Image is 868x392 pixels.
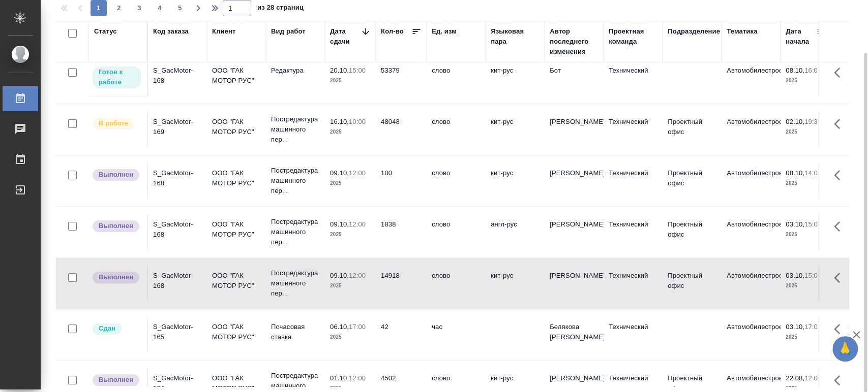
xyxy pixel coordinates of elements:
[376,317,427,352] td: 42
[349,67,366,74] p: 15:00
[99,323,115,334] p: Сдан
[828,266,852,290] button: Здесь прячутся важные кнопки
[545,214,604,250] td: [PERSON_NAME]
[804,169,821,177] p: 14:00
[604,163,663,199] td: Технический
[727,117,775,127] p: Автомобилестроение
[545,112,604,147] td: [PERSON_NAME]
[663,214,722,250] td: Проектный офис
[271,114,320,145] p: Постредактура машинного пер...
[663,163,722,199] td: Проектный офис
[609,26,657,47] div: Проектная команда
[99,272,133,282] p: Выполнен
[349,272,366,279] p: 12:00
[545,163,604,199] td: [PERSON_NAME]
[427,163,486,199] td: слово
[330,178,371,188] p: 2025
[271,268,320,299] p: Постредактура машинного пер...
[786,220,804,228] p: 03.10,
[486,266,545,301] td: кит-рус
[111,3,127,13] span: 2
[486,112,545,147] td: кит-рус
[330,272,349,279] p: 09.10,
[786,169,804,177] p: 08.10,
[604,112,663,147] td: Технический
[804,220,821,228] p: 15:00
[836,338,854,360] span: 🙏
[427,317,486,352] td: час
[330,281,371,291] p: 2025
[330,118,349,125] p: 16.10,
[153,322,202,342] div: S_GacMotor-165
[330,127,371,137] p: 2025
[804,323,821,331] p: 17:02
[212,219,261,240] p: ООО "ГАК МОТОР РУС"
[92,373,142,387] div: Исполнитель завершил работу
[828,214,852,239] button: Здесь прячутся важные кнопки
[212,26,235,37] div: Клиент
[727,271,775,281] p: Автомобилестроение
[727,66,775,76] p: Автомобилестроение
[330,67,349,74] p: 20.10,
[550,26,598,57] div: Автор последнего изменения
[786,118,804,125] p: 02.10,
[604,60,663,96] td: Технический
[786,26,816,47] div: Дата начала
[172,3,188,13] span: 5
[376,163,427,199] td: 100
[786,323,804,331] p: 03.10,
[99,67,135,87] p: Готов к работе
[668,26,720,37] div: Подразделение
[604,266,663,301] td: Технический
[330,220,349,228] p: 09.10,
[432,26,457,37] div: Ед. изм
[349,118,366,125] p: 10:00
[152,3,168,13] span: 4
[727,219,775,230] p: Автомобилестроение
[828,112,852,136] button: Здесь прячутся важные кнопки
[376,112,427,147] td: 48048
[486,163,545,199] td: кит-рус
[786,178,826,188] p: 2025
[486,214,545,250] td: англ-рус
[330,332,371,342] p: 2025
[832,336,858,362] button: 🙏
[786,272,804,279] p: 03.10,
[271,26,306,37] div: Вид работ
[663,112,722,147] td: Проектный офис
[92,322,142,336] div: Менеджер проверил работу исполнителя, передает ее на следующий этап
[381,26,404,37] div: Кол-во
[604,214,663,250] td: Технический
[271,166,320,196] p: Постредактура машинного пер...
[786,127,826,137] p: 2025
[804,272,821,279] p: 15:00
[257,2,304,16] span: из 28 страниц
[271,217,320,247] p: Постредактура машинного пер...
[92,271,142,284] div: Исполнитель завершил работу
[727,322,775,332] p: Автомобилестроение
[804,67,821,74] p: 16:01
[376,214,427,250] td: 1838
[99,221,133,231] p: Выполнен
[92,66,142,89] div: Исполнитель может приступить к работе
[99,118,128,128] p: В работе
[330,374,349,382] p: 01.10,
[330,169,349,177] p: 09.10,
[330,323,349,331] p: 06.10,
[727,373,775,383] p: Автомобилестроение
[376,266,427,301] td: 14918
[376,60,427,96] td: 53379
[727,26,757,37] div: Тематика
[212,168,261,188] p: ООО "ГАК МОТОР РУС"
[131,3,147,13] span: 3
[427,214,486,250] td: слово
[828,60,852,85] button: Здесь прячутся важные кнопки
[804,374,821,382] p: 12:00
[545,266,604,301] td: [PERSON_NAME]
[92,219,142,233] div: Исполнитель завершил работу
[786,374,804,382] p: 22.08,
[271,322,320,342] p: Почасовая ставка
[92,117,142,130] div: Исполнитель выполняет работу
[271,66,320,76] p: Редактура
[349,220,366,228] p: 12:00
